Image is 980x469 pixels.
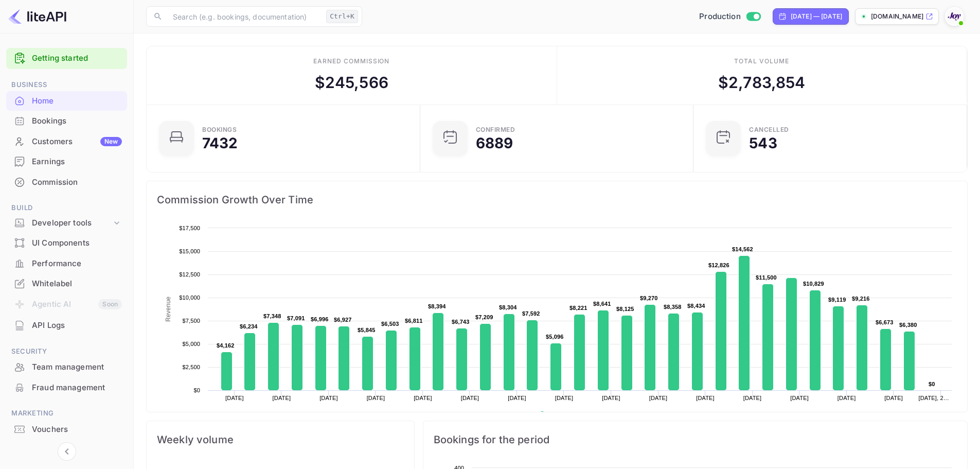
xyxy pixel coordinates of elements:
div: 7432 [202,136,238,150]
div: CANCELLED [749,127,789,133]
a: Vouchers [6,420,127,439]
div: Fraud management [6,378,127,398]
div: Developer tools [32,217,112,229]
text: [DATE] [790,395,809,401]
span: Marketing [6,408,127,419]
text: [DATE] [884,395,903,401]
div: Fraud management [32,382,122,394]
span: Bookings for the period [434,431,957,448]
text: $0 [193,387,200,393]
text: [DATE] [225,395,244,401]
img: With Joy [946,8,963,25]
text: Revenue [165,297,172,322]
text: $7,592 [522,310,540,317]
div: Earned commission [313,57,389,66]
div: Confirmed [476,127,515,133]
button: Collapse navigation [58,442,76,461]
div: Team management [32,361,122,373]
text: $10,000 [179,294,200,301]
text: $6,673 [876,319,894,325]
text: [DATE] [273,395,291,401]
div: Vouchers [32,424,122,436]
div: Home [32,95,122,107]
div: $ 2,783,854 [718,71,806,94]
div: Developer tools [6,214,127,232]
text: $6,996 [311,316,329,322]
text: [DATE] [319,395,338,401]
a: Getting started [32,53,122,64]
div: Home [6,91,127,111]
div: Vouchers [6,420,127,440]
div: 6889 [476,136,513,150]
text: $0 [929,381,935,387]
a: UI Components [6,233,127,252]
text: $6,811 [405,318,423,324]
text: $6,380 [899,322,917,328]
div: Getting started [6,48,127,69]
text: $9,216 [852,296,870,302]
text: $12,500 [179,271,200,277]
span: Business [6,79,127,91]
div: Performance [6,254,127,274]
text: $8,304 [499,304,517,310]
span: Production [699,11,741,23]
text: $8,434 [687,303,705,309]
div: API Logs [32,320,122,332]
text: [DATE] [696,395,715,401]
div: $ 245,566 [315,71,388,94]
div: Earnings [32,156,122,168]
text: $14,562 [732,246,753,252]
span: Security [6,346,127,357]
text: $6,743 [452,319,470,325]
div: Customers [32,136,122,148]
text: $2,500 [182,364,200,370]
text: $10,829 [803,281,824,287]
div: Commission [6,172,127,193]
text: [DATE] [367,395,385,401]
a: Whitelabel [6,274,127,293]
text: $7,209 [475,314,493,320]
text: $17,500 [179,225,200,231]
span: Commission Growth Over Time [157,192,957,208]
text: [DATE] [461,395,479,401]
div: Earnings [6,152,127,172]
a: Earnings [6,152,127,171]
div: Whitelabel [32,278,122,290]
div: Bookings [202,127,237,133]
text: [DATE] [838,395,856,401]
text: $8,221 [569,305,587,311]
div: Team management [6,357,127,377]
text: $7,500 [182,318,200,324]
text: $7,348 [263,313,281,319]
div: 543 [749,136,777,150]
text: $6,234 [240,323,258,329]
div: New [100,137,122,146]
text: $11,500 [756,274,777,281]
text: [DATE] [602,395,620,401]
text: $15,000 [179,248,200,254]
text: $9,119 [828,297,846,303]
div: Ctrl+K [326,10,358,23]
text: $12,826 [708,262,729,268]
text: $8,641 [593,301,611,307]
div: Performance [32,258,122,270]
div: UI Components [32,237,122,249]
div: Commission [32,177,122,188]
text: $6,927 [334,317,352,323]
div: Total volume [734,57,789,66]
div: UI Components [6,233,127,253]
a: Home [6,91,127,110]
text: [DATE] [743,395,762,401]
img: LiteAPI logo [8,8,66,25]
text: $5,096 [546,334,564,340]
div: [DATE] — [DATE] [791,12,842,21]
a: Team management [6,357,127,376]
div: CustomersNew [6,132,127,152]
text: $4,162 [217,342,235,349]
div: Bookings [32,115,122,127]
text: [DATE] [414,395,432,401]
p: [DOMAIN_NAME] [871,12,923,21]
div: Whitelabel [6,274,127,294]
span: Build [6,202,127,214]
a: Commission [6,172,127,192]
